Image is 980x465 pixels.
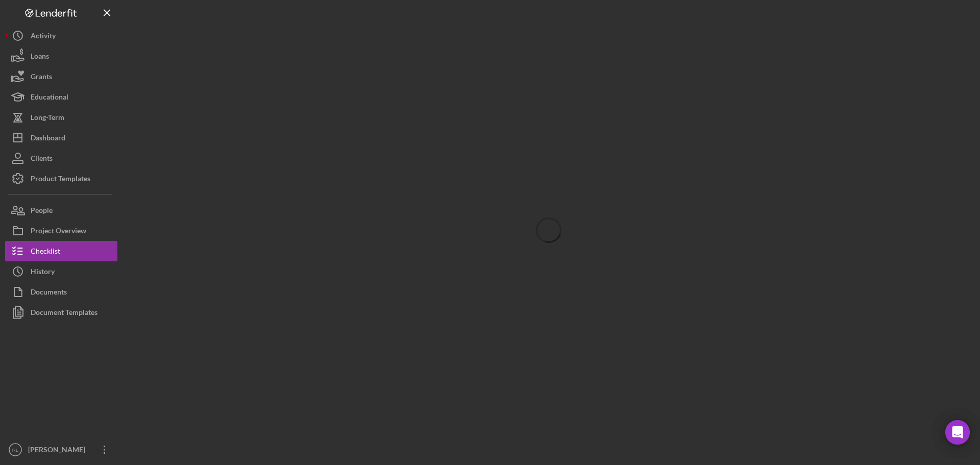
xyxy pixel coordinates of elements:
button: Product Templates [5,168,117,189]
div: Grants [31,66,52,89]
div: Document Templates [31,302,97,325]
button: Documents [5,282,117,302]
div: Long-Term [31,107,64,130]
div: Dashboard [31,128,65,151]
button: People [5,200,117,221]
button: RL[PERSON_NAME] [5,439,117,460]
div: People [31,200,53,223]
div: Documents [31,282,67,305]
div: Loans [31,46,49,69]
div: Project Overview [31,221,86,243]
button: Educational [5,87,117,107]
button: Clients [5,148,117,168]
div: Checklist [31,241,60,264]
div: Product Templates [31,168,90,191]
button: Document Templates [5,302,117,323]
div: [PERSON_NAME] [26,439,92,462]
text: RL [12,447,19,453]
button: Long-Term [5,107,117,128]
button: Loans [5,46,117,66]
button: Project Overview [5,221,117,241]
button: History [5,261,117,282]
button: Checklist [5,241,117,261]
button: Grants [5,66,117,87]
div: Activity [31,26,56,48]
div: History [31,261,55,284]
button: Dashboard [5,128,117,148]
div: Educational [31,87,68,110]
button: Activity [5,26,117,46]
div: Open Intercom Messenger [945,420,970,445]
div: Clients [31,148,53,171]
